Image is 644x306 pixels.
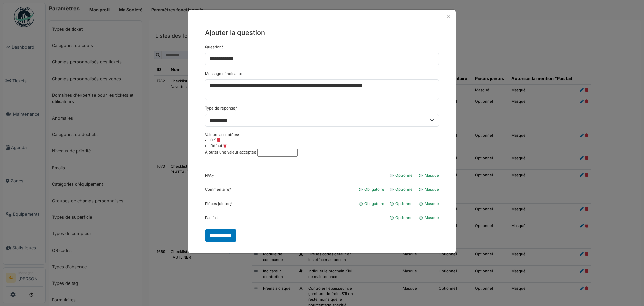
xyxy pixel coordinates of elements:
label: Masqué [425,187,439,192]
label: Obligatoire [364,187,384,192]
abbr: Requis [212,173,214,178]
button: Close [444,12,453,21]
abbr: Requis [229,187,231,192]
label: Optionnel [395,215,414,221]
span: OK [210,138,216,142]
legend: Pièces jointes [205,201,354,210]
abbr: Requis [222,45,224,49]
abbr: Requis [230,201,232,206]
label: Obligatoire [364,201,384,207]
label: Question [205,44,224,50]
label: Ajouter une valeur acceptée [205,149,256,155]
legend: Pas fait [205,215,384,224]
abbr: Requis [235,106,237,111]
h5: Ajouter la question [205,28,439,38]
legend: Commentaire [205,187,354,195]
label: Valeurs acceptées: [205,132,239,138]
label: Optionnel [395,173,414,178]
label: Masqué [425,215,439,221]
legend: N/A [205,173,384,181]
label: Masqué [425,173,439,178]
label: Optionnel [395,201,414,207]
label: Masqué [425,201,439,207]
label: Message d'indication [205,71,244,77]
label: Type de réponse [205,105,237,111]
label: Optionnel [395,187,414,192]
span: Défaut [210,143,222,148]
